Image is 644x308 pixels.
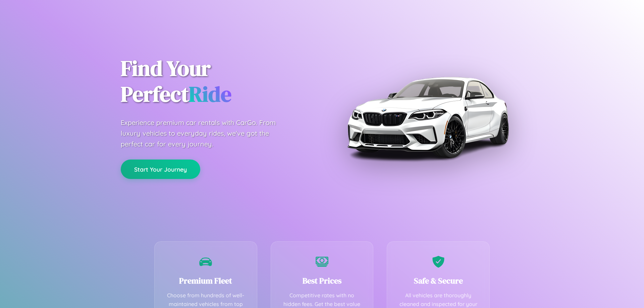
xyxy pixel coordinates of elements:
[189,79,231,109] span: Ride
[121,117,288,149] p: Experience premium car rentals with CarGo. From luxury vehicles to everyday rides, we've got the ...
[281,275,363,286] h3: Best Prices
[344,34,512,201] img: Premium BMW car rental vehicle
[121,160,200,179] button: Start Your Journey
[397,275,479,286] h3: Safe & Secure
[165,275,247,286] h3: Premium Fleet
[121,56,312,107] h1: Find Your Perfect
